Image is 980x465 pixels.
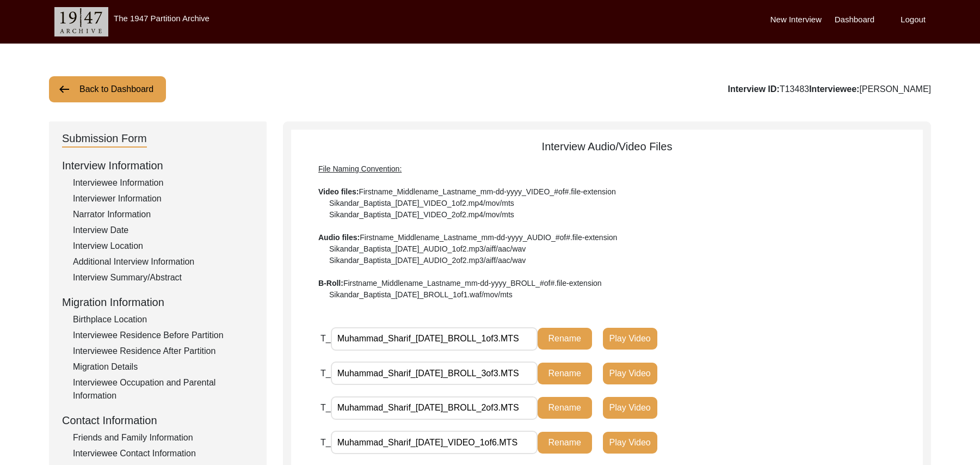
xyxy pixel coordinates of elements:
img: arrow-left.png [58,83,71,96]
b: Audio files: [318,233,360,242]
div: Interview Audio/Video Files [291,138,923,301]
button: Play Video [603,328,657,350]
div: Interviewer Information [73,192,254,205]
div: Birthplace Location [73,313,254,326]
b: B-Roll: [318,279,343,287]
div: Interviewee Occupation and Parental Information [73,376,254,402]
span: T_ [320,334,331,343]
div: Interview Date [73,224,254,237]
div: Interview Location [73,240,254,253]
div: Migration Information [62,294,254,310]
img: header-logo.png [54,7,108,36]
div: Contact Information [62,412,254,429]
div: T13483 [PERSON_NAME] [728,83,931,96]
b: Video files: [318,187,359,196]
button: Rename [538,432,592,454]
div: Submission Form [62,130,147,148]
button: Rename [538,363,592,384]
div: Interview Summary/Abstract [73,271,254,284]
span: T_ [320,403,331,412]
div: Interviewee Residence Before Partition [73,329,254,342]
button: Play Video [603,432,657,454]
div: Narrator Information [73,208,254,221]
b: Interview ID: [728,84,780,94]
b: Interviewee: [809,84,859,94]
div: Migration Details [73,360,254,374]
label: Logout [901,14,926,26]
div: Interviewee Residence After Partition [73,345,254,358]
span: T_ [320,369,331,378]
span: T_ [320,438,331,447]
label: Dashboard [835,14,874,26]
div: Firstname_Middlename_Lastname_mm-dd-yyyy_VIDEO_#of#.file-extension Sikandar_Baptista_[DATE]_VIDEO... [318,163,896,301]
label: New Interview [771,14,822,26]
button: Play Video [603,363,657,384]
div: Interviewee Information [73,176,254,189]
div: Interview Information [62,157,254,174]
button: Play Video [603,397,657,419]
button: Rename [538,397,592,419]
div: Friends and Family Information [73,431,254,444]
label: The 1947 Partition Archive [114,14,209,23]
button: Rename [538,328,592,350]
div: Interviewee Contact Information [73,447,254,460]
button: Back to Dashboard [49,76,166,102]
div: Additional Interview Information [73,255,254,268]
span: File Naming Convention: [318,164,402,173]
